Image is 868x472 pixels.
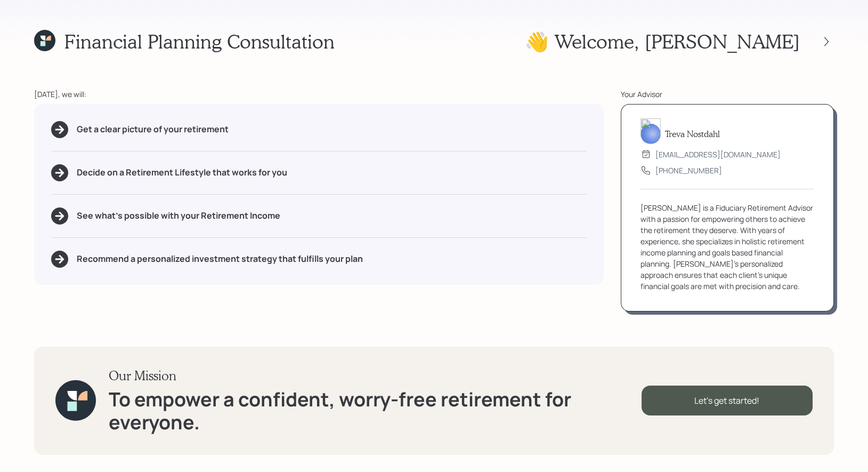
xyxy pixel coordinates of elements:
[655,149,781,160] div: [EMAIL_ADDRESS][DOMAIN_NAME]
[77,167,287,178] h5: Decide on a Retirement Lifestyle that works for you
[640,118,661,144] img: treva-nostdahl-headshot.png
[665,129,720,139] h5: Treva Nostdahl
[655,165,722,176] div: [PHONE_NUMBER]
[642,386,813,415] div: Let's get started!
[109,368,641,383] h3: Our Mission
[525,30,800,53] h1: 👋 Welcome , [PERSON_NAME]
[34,89,604,100] div: [DATE], we will:
[64,30,335,53] h1: Financial Planning Consultation
[640,202,814,292] div: [PERSON_NAME] is a Fiduciary Retirement Advisor with a passion for empowering others to achieve t...
[621,89,834,100] div: Your Advisor
[77,124,229,134] h5: Get a clear picture of your retirement
[77,254,363,264] h5: Recommend a personalized investment strategy that fulfills your plan
[77,211,280,221] h5: See what's possible with your Retirement Income
[109,388,641,434] h1: To empower a confident, worry-free retirement for everyone.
